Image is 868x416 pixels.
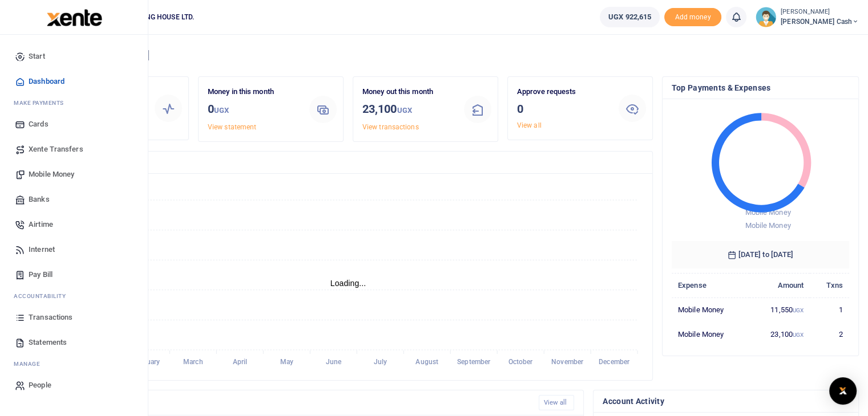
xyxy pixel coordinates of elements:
a: Cards [9,112,139,137]
span: Mobile Money [29,169,74,180]
a: Statements [9,330,139,355]
a: Transactions [9,305,139,330]
span: Transactions [29,312,72,323]
span: ake Payments [19,99,64,107]
a: logo-small logo-large logo-large [46,13,102,21]
a: View all [517,121,542,129]
span: Airtime [29,219,53,230]
small: UGX [214,106,229,115]
p: Money in this month [208,86,300,98]
a: Dashboard [9,69,139,94]
span: Dashboard [29,76,64,87]
a: Airtime [9,212,139,237]
tspan: November [551,358,584,366]
span: countability [22,292,66,300]
li: M [9,355,139,373]
span: People [29,380,51,391]
a: Banks [9,187,139,212]
span: Banks [29,194,50,205]
a: Internet [9,237,139,262]
td: Mobile Money [672,297,749,322]
h4: Recent Transactions [53,397,530,409]
text: Loading... [330,279,366,288]
tspan: August [415,358,438,366]
h3: 23,100 [362,100,455,119]
span: Start [29,51,45,62]
p: Approve requests [517,86,609,98]
tspan: March [183,358,203,366]
li: Wallet ballance [595,7,664,27]
img: logo-large [47,9,102,26]
td: 11,550 [749,297,810,322]
span: Internet [29,244,55,255]
h4: Account Activity [603,395,849,407]
th: Txns [810,273,849,297]
tspan: July [373,358,386,366]
tspan: June [326,358,342,366]
h3: 0 [208,100,300,119]
tspan: September [457,358,491,366]
small: UGX [793,332,804,338]
span: Mobile Money [745,208,790,217]
th: Expense [672,273,749,297]
tspan: December [599,358,630,366]
h4: Transactions Overview [53,156,643,169]
span: Statements [29,337,67,348]
th: Amount [749,273,810,297]
td: 2 [810,322,849,346]
span: [PERSON_NAME] Cash [781,17,859,27]
h3: 0 [517,100,609,117]
div: Open Intercom Messenger [829,377,857,405]
p: Money out this month [362,86,455,98]
a: Add money [664,12,721,21]
small: [PERSON_NAME] [781,7,859,17]
span: UGX 922,615 [608,11,651,23]
li: Toup your wallet [664,8,721,27]
tspan: February [132,358,160,366]
a: People [9,373,139,398]
a: View transactions [362,123,419,131]
h6: [DATE] to [DATE] [672,241,849,268]
small: UGX [397,106,411,115]
td: Mobile Money [672,322,749,346]
a: View all [539,395,575,410]
span: Xente Transfers [29,144,83,155]
span: Mobile Money [745,221,790,230]
a: View statement [208,123,256,131]
span: anage [19,360,41,368]
a: profile-user [PERSON_NAME] [PERSON_NAME] Cash [756,7,859,27]
span: Pay Bill [29,269,53,280]
span: Add money [664,8,721,27]
a: Start [9,44,139,69]
td: 1 [810,297,849,322]
small: UGX [793,307,804,313]
span: Cards [29,119,49,130]
tspan: April [233,358,248,366]
a: Xente Transfers [9,137,139,162]
h4: Top Payments & Expenses [672,81,849,94]
a: Pay Bill [9,262,139,287]
a: UGX 922,615 [600,7,660,27]
tspan: May [280,358,293,366]
tspan: October [508,358,534,366]
a: Mobile Money [9,162,139,187]
img: profile-user [756,7,776,27]
li: Ac [9,287,139,305]
li: M [9,94,139,112]
h4: Hello [PERSON_NAME] [43,49,859,62]
td: 23,100 [749,322,810,346]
